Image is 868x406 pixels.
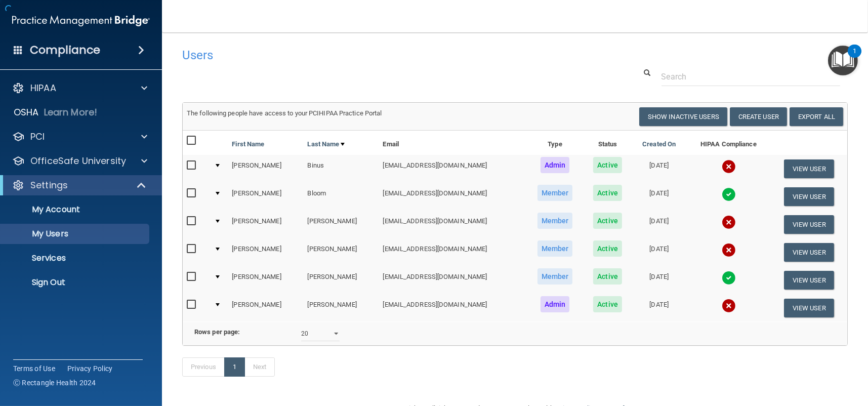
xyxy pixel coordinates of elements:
[538,185,573,201] span: Member
[379,238,527,266] td: [EMAIL_ADDRESS][DOMAIN_NAME]
[593,157,622,173] span: Active
[379,131,527,155] th: Email
[30,179,68,191] p: Settings
[538,240,573,257] span: Member
[7,253,145,263] p: Services
[13,363,55,374] a: Terms of Use
[30,82,56,94] p: HIPAA
[593,296,622,312] span: Active
[379,183,527,211] td: [EMAIL_ADDRESS][DOMAIN_NAME]
[722,243,736,257] img: cross.ca9f0e7f.svg
[730,107,787,126] button: Create User
[228,238,303,266] td: [PERSON_NAME]
[722,159,736,174] img: cross.ca9f0e7f.svg
[307,138,345,150] a: Last Name
[526,131,584,155] th: Type
[686,131,771,155] th: HIPAA Compliance
[828,46,858,75] button: Open Resource Center, 1 new notification
[538,213,573,229] span: Member
[541,157,570,173] span: Admin
[14,106,39,118] p: OSHA
[12,179,147,191] a: Settings
[379,211,527,238] td: [EMAIL_ADDRESS][DOMAIN_NAME]
[379,155,527,183] td: [EMAIL_ADDRESS][DOMAIN_NAME]
[303,294,379,321] td: [PERSON_NAME]
[228,183,303,211] td: [PERSON_NAME]
[12,82,147,94] a: HIPAA
[662,67,840,86] input: Search
[7,229,145,239] p: My Users
[13,378,96,388] span: Ⓒ Rectangle Health 2024
[632,294,686,321] td: [DATE]
[303,266,379,294] td: [PERSON_NAME]
[639,107,727,126] button: Show Inactive Users
[593,268,622,285] span: Active
[232,138,264,150] a: First Name
[790,107,843,126] a: Export All
[303,211,379,238] td: [PERSON_NAME]
[182,49,564,62] h4: Users
[44,106,98,118] p: Learn More!
[584,131,632,155] th: Status
[632,155,686,183] td: [DATE]
[7,277,145,288] p: Sign Out
[722,215,736,229] img: cross.ca9f0e7f.svg
[632,266,686,294] td: [DATE]
[853,51,856,64] div: 1
[30,155,126,167] p: OfficeSafe University
[12,155,147,167] a: OfficeSafe University
[303,155,379,183] td: Binus
[244,357,275,377] a: Next
[784,243,834,262] button: View User
[228,155,303,183] td: [PERSON_NAME]
[722,299,736,313] img: cross.ca9f0e7f.svg
[784,187,834,206] button: View User
[187,109,382,117] span: The following people have access to your PCIHIPAA Practice Portal
[194,328,240,336] b: Rows per page:
[379,266,527,294] td: [EMAIL_ADDRESS][DOMAIN_NAME]
[632,183,686,211] td: [DATE]
[182,357,225,377] a: Previous
[632,238,686,266] td: [DATE]
[632,211,686,238] td: [DATE]
[784,159,834,178] button: View User
[228,266,303,294] td: [PERSON_NAME]
[593,240,622,257] span: Active
[784,215,834,234] button: View User
[224,357,245,377] a: 1
[593,185,622,201] span: Active
[693,334,856,375] iframe: Drift Widget Chat Controller
[642,138,676,150] a: Created On
[67,363,113,374] a: Privacy Policy
[7,205,145,215] p: My Account
[303,238,379,266] td: [PERSON_NAME]
[303,183,379,211] td: Bloom
[784,299,834,317] button: View User
[722,271,736,285] img: tick.e7d51cea.svg
[30,43,100,57] h4: Compliance
[12,131,147,143] a: PCI
[379,294,527,321] td: [EMAIL_ADDRESS][DOMAIN_NAME]
[784,271,834,290] button: View User
[722,187,736,201] img: tick.e7d51cea.svg
[30,131,45,143] p: PCI
[228,294,303,321] td: [PERSON_NAME]
[541,296,570,312] span: Admin
[593,213,622,229] span: Active
[12,11,150,31] img: PMB logo
[228,211,303,238] td: [PERSON_NAME]
[538,268,573,285] span: Member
